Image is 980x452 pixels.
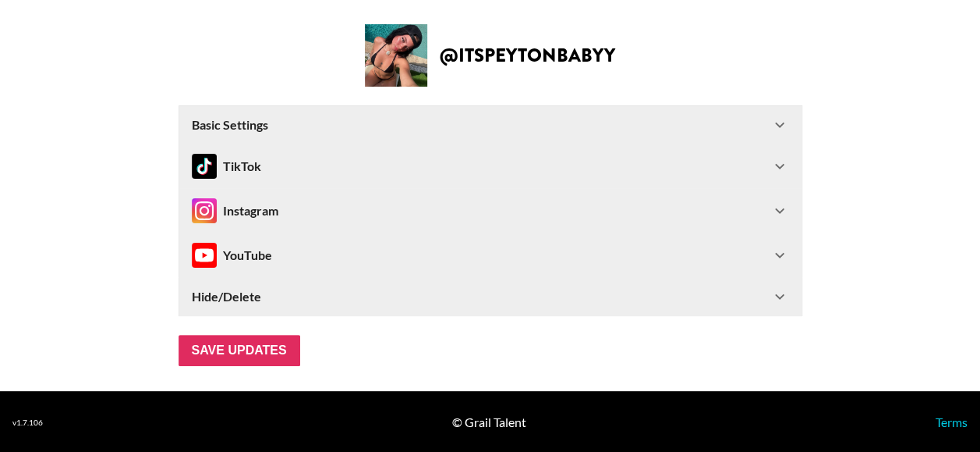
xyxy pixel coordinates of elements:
img: TikTok [192,154,217,179]
div: Instagram [192,198,278,223]
div: Hide/Delete [179,278,801,315]
div: TikTokTikTok [179,144,801,188]
input: Save Updates [179,335,300,366]
div: InstagramInstagram [179,189,801,233]
h2: @ itspeytonbabyy [440,46,615,65]
div: TikTok [192,154,261,179]
strong: Hide/Delete [192,289,261,304]
div: YouTube [192,243,272,268]
img: Instagram [192,243,217,268]
div: Basic Settings [179,106,801,144]
div: InstagramYouTube [179,233,801,277]
img: Creator [365,24,427,87]
strong: Basic Settings [192,117,268,133]
div: v 1.7.106 [12,418,43,428]
div: © Grail Talent [452,415,526,430]
img: Instagram [192,198,217,223]
a: Terms [936,415,968,429]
